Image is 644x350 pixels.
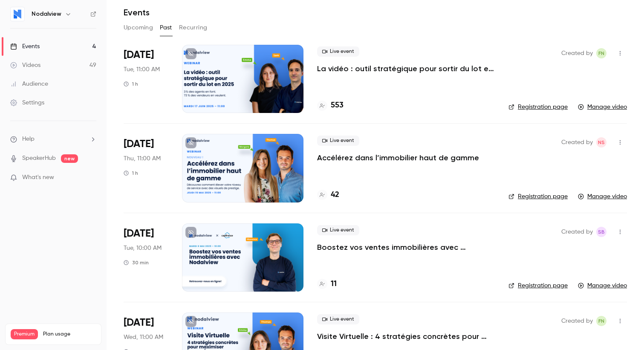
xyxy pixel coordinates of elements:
img: Nodalview [11,7,24,21]
button: Recurring [179,21,208,35]
a: 11 [317,278,337,290]
h6: Nodalview [32,10,61,18]
span: Live event [317,136,359,146]
span: Sophia Bouhon [596,227,606,237]
span: Nodalview SA/NV [596,137,606,148]
span: new [61,154,78,163]
span: Created by [561,227,593,237]
div: Settings [10,98,44,107]
span: [DATE] [124,48,154,62]
span: FN [598,48,604,58]
a: 553 [317,100,344,111]
a: Visite Virtuelle : 4 stratégies concrètes pour maximiser vos performances [317,331,495,341]
span: [DATE] [124,316,154,330]
div: Videos [10,61,40,69]
h4: 42 [331,189,339,201]
h4: 553 [331,100,344,111]
span: FN [598,316,604,326]
span: Created by [561,48,593,58]
span: [DATE] [124,137,154,151]
div: Events [10,42,40,51]
a: Registration page [508,192,568,201]
span: What's new [22,173,54,182]
span: Live event [317,46,359,57]
a: Manage video [578,281,627,290]
h1: Events [124,7,150,17]
span: Wed, 11:00 AM [124,333,163,341]
div: 30 min [124,259,149,266]
span: Created by [561,316,593,326]
div: May 15 Thu, 11:00 AM (Europe/Brussels) [124,134,168,202]
a: Manage video [578,103,627,111]
span: Francesca Napoli [596,48,606,58]
div: May 6 Tue, 10:00 AM (Europe/Brussels) [124,223,168,292]
iframe: Noticeable Trigger [86,174,96,182]
span: SB [598,227,605,237]
span: Premium [11,329,38,339]
a: 42 [317,189,339,201]
a: Registration page [508,281,568,290]
div: 1 h [124,170,138,176]
a: Registration page [508,103,568,111]
span: Tue, 10:00 AM [124,244,162,252]
span: Francesca Napoli [596,316,606,326]
button: Past [160,21,172,35]
li: help-dropdown-opener [10,135,96,144]
a: La vidéo : outil stratégique pour sortir du lot en 2025 [317,64,495,74]
div: Audience [10,80,48,88]
span: Thu, 11:00 AM [124,154,161,163]
div: Jun 17 Tue, 11:00 AM (Europe/Brussels) [124,45,168,113]
a: Manage video [578,192,627,201]
h4: 11 [331,278,337,290]
a: SpeakerHub [22,154,56,163]
a: Boostez vos ventes immobilières avec Nodalview [317,242,495,252]
a: Accélérez dans l’immobilier haut de gamme [317,153,479,163]
span: Created by [561,137,593,148]
span: NS [598,137,605,148]
span: Live event [317,225,359,235]
span: [DATE] [124,227,154,240]
div: 1 h [124,81,138,87]
span: Live event [317,314,359,324]
button: Upcoming [124,21,153,35]
span: Plan usage [43,331,96,338]
span: Help [22,135,35,144]
span: Tue, 11:00 AM [124,65,160,74]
